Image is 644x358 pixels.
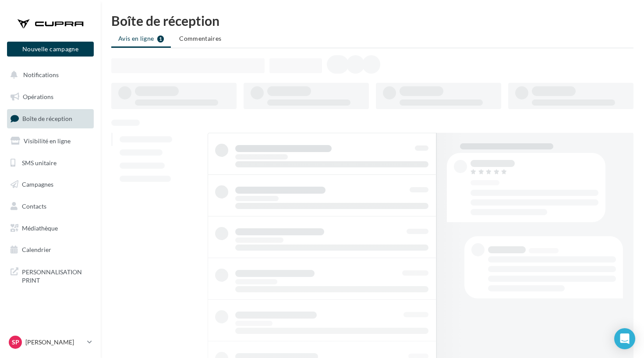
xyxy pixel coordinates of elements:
[7,42,94,57] button: Nouvelle campagne
[22,159,57,166] span: SMS unitaire
[5,66,92,84] button: Notifications
[23,71,59,78] span: Notifications
[22,246,51,253] span: Calendrier
[5,88,96,106] a: Opérations
[12,338,19,347] span: Sp
[5,241,96,259] a: Calendrier
[5,175,96,194] a: Campagnes
[5,197,96,216] a: Contacts
[179,35,221,42] span: Commentaires
[5,219,96,237] a: Médiathèque
[22,224,58,232] span: Médiathèque
[5,154,96,172] a: SMS unitaire
[22,181,53,188] span: Campagnes
[22,202,46,210] span: Contacts
[22,266,90,285] span: PERSONNALISATION PRINT
[23,93,53,100] span: Opérations
[5,262,96,288] a: PERSONNALISATION PRINT
[24,137,71,145] span: Visibilité en ligne
[614,328,635,349] div: Open Intercom Messenger
[25,338,84,347] p: [PERSON_NAME]
[5,132,96,150] a: Visibilité en ligne
[111,14,633,27] div: Boîte de réception
[7,334,94,351] a: Sp [PERSON_NAME]
[5,109,96,128] a: Boîte de réception
[22,115,72,122] span: Boîte de réception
